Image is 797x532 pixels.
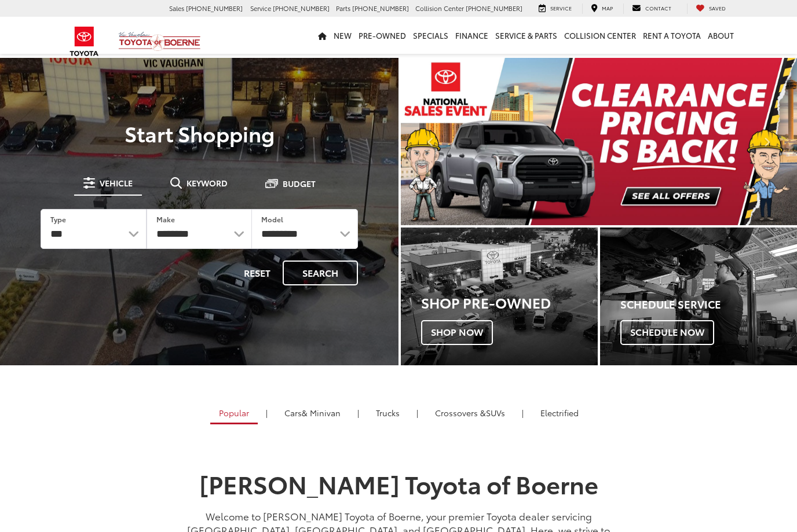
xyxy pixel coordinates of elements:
span: [PHONE_NUMBER] [273,3,330,13]
a: My Saved Vehicles [687,3,734,14]
span: Vehicle [100,179,133,187]
h1: [PERSON_NAME] Toyota of Boerne [181,470,616,497]
a: Schedule Service Schedule Now [600,228,797,365]
a: Cars [276,403,349,423]
a: Shop Pre-Owned Shop Now [401,228,598,365]
a: Electrified [532,403,587,423]
a: Finance [452,17,492,54]
span: Shop Now [421,320,493,344]
img: Vic Vaughan Toyota of Boerne [118,31,201,52]
a: Service [530,3,580,14]
span: & Minivan [302,407,341,419]
a: Popular [210,403,258,424]
li: | [414,407,421,419]
li: | [263,407,270,419]
span: Parts [336,3,350,13]
a: SUVs [426,403,514,423]
li: | [519,407,527,419]
a: Map [582,3,621,14]
span: Crossovers & [435,407,486,419]
span: Keyword [187,179,228,187]
li: | [354,407,362,419]
button: Click to view next picture. [737,81,797,202]
label: Type [50,214,66,224]
a: Pre-Owned [355,17,410,54]
section: Carousel section with vehicle pictures - may contain disclaimers. [401,58,797,225]
span: [PHONE_NUMBER] [352,3,409,13]
div: carousel slide number 1 of 2 [401,58,797,225]
span: [PHONE_NUMBER] [186,3,243,13]
button: Search [283,261,358,285]
a: Contact [623,3,680,14]
span: Schedule Now [620,320,714,344]
a: Home [315,17,330,54]
img: Clearance Pricing Is Back [401,58,797,225]
a: Service & Parts: Opens in a new tab [492,17,561,54]
div: Toyota [401,228,598,365]
div: Toyota [600,228,797,365]
span: Map [602,4,613,12]
h4: Schedule Service [620,299,797,310]
span: [PHONE_NUMBER] [466,3,522,13]
h3: Shop Pre-Owned [421,295,598,310]
a: New [330,17,355,54]
span: Service [250,3,271,13]
span: Service [550,4,572,12]
a: About [704,17,737,54]
label: Model [261,214,283,224]
span: Sales [169,3,184,13]
img: Toyota [63,23,106,60]
span: Saved [709,4,726,12]
span: Collision Center [415,3,464,13]
span: Budget [283,179,316,188]
a: Collision Center [561,17,639,54]
button: Reset [234,261,280,285]
a: Trucks [367,403,408,423]
label: Make [156,214,175,224]
p: Start Shopping [24,122,374,145]
span: Contact [645,4,671,12]
a: Specials [410,17,452,54]
button: Click to view previous picture. [401,81,460,202]
a: Rent a Toyota [639,17,704,54]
